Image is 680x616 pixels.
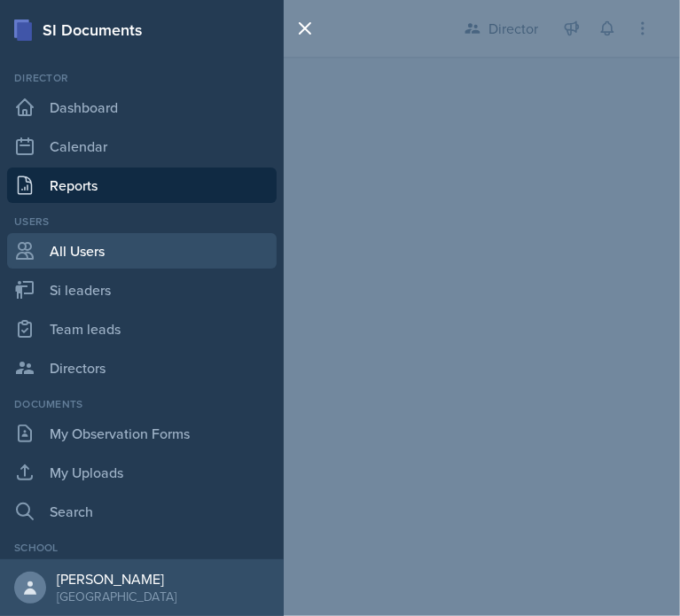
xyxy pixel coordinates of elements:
div: Users [7,214,277,230]
a: Si leaders [7,272,277,308]
a: Reports [7,168,277,203]
div: School [7,540,277,556]
div: [PERSON_NAME] [57,570,176,588]
a: My Uploads [7,455,277,490]
a: Calendar [7,129,277,164]
a: All Users [7,233,277,269]
a: My Observation Forms [7,416,277,451]
a: Dashboard [7,90,277,125]
a: Team leads [7,311,277,347]
div: [GEOGRAPHIC_DATA] [57,588,176,605]
div: Documents [7,396,277,412]
a: Directors [7,350,277,386]
a: Search [7,494,277,529]
div: Director [7,70,277,86]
